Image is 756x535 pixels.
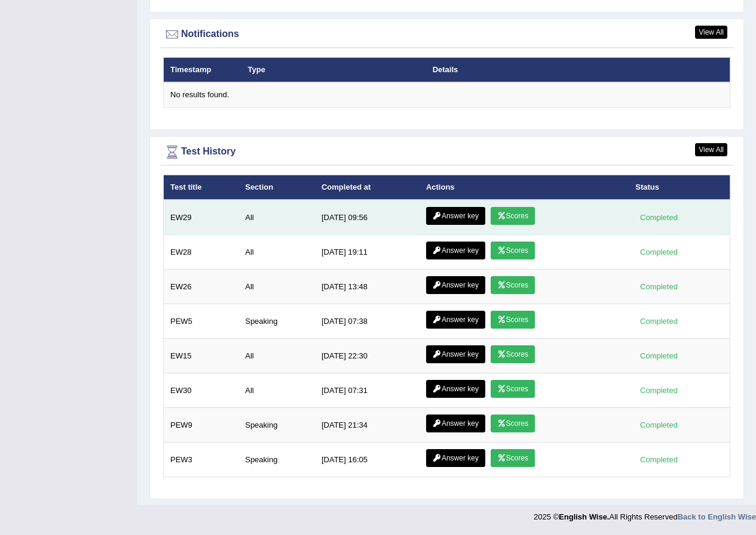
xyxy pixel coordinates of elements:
[315,443,420,477] td: [DATE] 16:05
[426,276,485,294] a: Answer key
[164,304,239,339] td: PEW5
[238,175,315,200] th: Section
[678,512,756,521] a: Back to English Wise
[164,373,239,408] td: EW30
[164,200,239,235] td: EW29
[238,373,315,408] td: All
[559,512,609,521] strong: English Wise.
[426,242,485,259] a: Answer key
[164,339,239,373] td: EW15
[315,408,420,443] td: [DATE] 21:34
[241,57,426,82] th: Type
[238,200,315,235] td: All
[163,143,730,161] div: Test History
[635,350,682,362] div: Completed
[426,380,485,398] a: Answer key
[426,57,659,82] th: Details
[426,207,485,225] a: Answer key
[420,175,629,200] th: Actions
[635,384,682,397] div: Completed
[635,315,682,327] div: Completed
[164,270,239,304] td: EW26
[164,443,239,477] td: PEW3
[164,57,241,82] th: Timestamp
[491,415,535,432] a: Scores
[170,89,723,101] div: No results found.
[238,408,315,443] td: Speaking
[629,175,730,200] th: Status
[315,373,420,408] td: [DATE] 07:31
[491,242,535,259] a: Scores
[491,449,535,467] a: Scores
[695,26,727,39] a: View All
[426,415,485,432] a: Answer key
[635,419,682,431] div: Completed
[426,449,485,467] a: Answer key
[491,380,535,398] a: Scores
[164,408,239,443] td: PEW9
[534,505,756,522] div: 2025 © All Rights Reserved
[635,246,682,258] div: Completed
[491,276,535,294] a: Scores
[315,175,420,200] th: Completed at
[315,339,420,373] td: [DATE] 22:30
[315,235,420,270] td: [DATE] 19:11
[491,207,535,225] a: Scores
[695,143,727,156] a: View All
[315,304,420,339] td: [DATE] 07:38
[426,311,485,329] a: Answer key
[238,443,315,477] td: Speaking
[635,453,682,466] div: Completed
[491,311,535,329] a: Scores
[315,270,420,304] td: [DATE] 13:48
[238,339,315,373] td: All
[164,235,239,270] td: EW28
[238,235,315,270] td: All
[164,175,239,200] th: Test title
[238,304,315,339] td: Speaking
[635,211,682,224] div: Completed
[238,270,315,304] td: All
[491,345,535,363] a: Scores
[163,26,730,44] div: Notifications
[315,200,420,235] td: [DATE] 09:56
[426,345,485,363] a: Answer key
[635,280,682,293] div: Completed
